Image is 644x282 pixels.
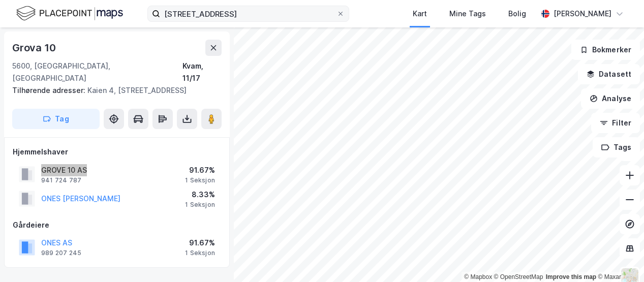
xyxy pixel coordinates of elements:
div: [PERSON_NAME] [554,8,611,20]
div: Kart [413,8,427,20]
div: 91.67% [185,164,215,176]
div: Kaien 4, [STREET_ADDRESS] [12,84,213,97]
button: Filter [591,113,640,133]
button: Tags [593,137,640,158]
a: OpenStreetMap [494,273,543,280]
iframe: Chat Widget [593,233,644,282]
input: Søk på adresse, matrikkel, gårdeiere, leietakere eller personer [160,6,336,21]
a: Improve this map [546,273,596,280]
div: 1 Seksjon [185,176,215,184]
div: Kvam, 11/17 [182,60,222,84]
img: logo.f888ab2527a4732fd821a326f86c7f29.svg [16,5,123,22]
button: Tag [12,109,100,129]
div: Kontrollprogram for chat [593,233,644,282]
button: Analyse [581,88,640,109]
div: Grova 10 [12,40,57,56]
div: Hjemmelshaver [13,146,221,158]
a: Mapbox [464,273,492,280]
div: 989 207 245 [41,249,81,257]
span: Tilhørende adresser: [12,86,87,95]
div: 8.33% [185,189,215,201]
div: 91.67% [185,237,215,249]
div: 1 Seksjon [185,201,215,209]
div: Bolig [508,8,526,20]
div: 1 Seksjon [185,249,215,257]
div: Mine Tags [449,8,486,20]
button: Datasett [578,64,640,84]
div: 941 724 787 [41,176,81,184]
button: Bokmerker [571,40,640,60]
div: 5600, [GEOGRAPHIC_DATA], [GEOGRAPHIC_DATA] [12,60,182,84]
div: Gårdeiere [13,219,221,231]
